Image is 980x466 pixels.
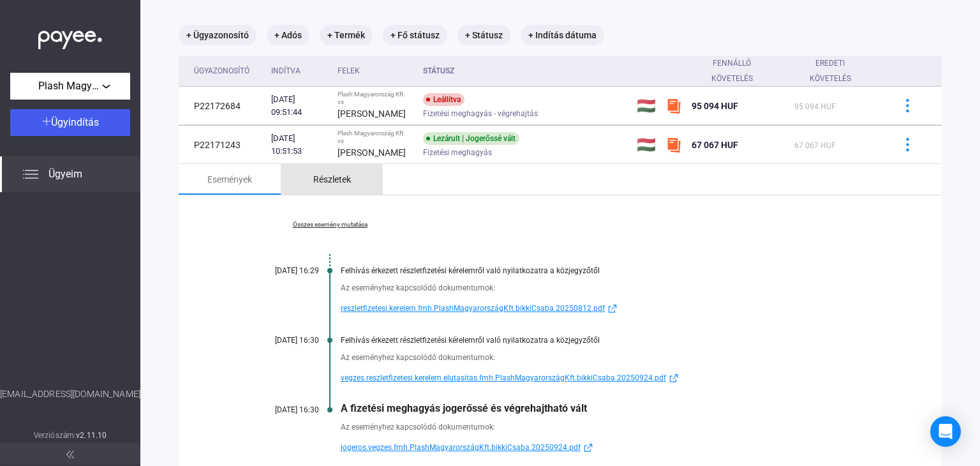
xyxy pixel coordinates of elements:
[23,167,38,182] img: list.svg
[338,91,413,106] div: Plash Magyarország Kft. vs
[179,87,266,125] td: P22172684
[894,132,921,158] button: more-blue
[666,98,681,114] img: szamlazzhu-mini
[341,421,878,433] div: Az eseményhez kapcsolódó dokumentumok:
[692,101,738,111] span: 95 094 HUF
[794,102,836,111] span: 95 094 HUF
[341,336,878,345] div: Felhívás érkezett részletfizetési kérelemről való nyilatkozatra a közjegyzőtől
[42,117,51,126] img: plus-white.svg
[341,301,605,316] span: reszletfizetesi.kerelem.fmh.PlashMagyarországKft.bikkiCsaba.20250812.pdf
[341,370,878,386] a: vegzes.reszletfizetesi.kerelem.elutasitas.fmh.PlashMagyarországKft.bikkiCsaba.20250924.pdfexterna...
[794,56,878,86] div: Eredeti követelés
[338,147,406,158] strong: [PERSON_NAME]
[271,93,327,119] div: [DATE] 09:51:44
[341,440,878,455] a: jogeros.vegzes.fmh.PlashMagyarországKft.bikkiCsaba.20250924.pdfexternal-link-blue
[76,431,107,440] strong: v2.11.10
[930,416,961,447] div: Open Intercom Messenger
[271,63,327,79] div: Indítva
[341,282,878,294] div: Az eseményhez kapcsolódó dokumentumok:
[341,440,581,455] span: jogeros.vegzes.fmh.PlashMagyarországKft.bikkiCsaba.20250924.pdf
[901,138,914,151] img: more-blue
[692,56,784,86] div: Fennálló követelés
[341,351,878,364] div: Az eseményhez kapcsolódó dokumentumok:
[605,304,620,313] img: external-link-blue
[341,301,878,316] a: reszletfizetesi.kerelem.fmh.PlashMagyarországKft.bikkiCsaba.20250812.pdfexternal-link-blue
[692,56,773,86] div: Fennálló követelés
[38,79,102,94] span: Plash Magyarország Kft.
[901,99,914,112] img: more-blue
[179,25,256,45] mat-chip: + Ügyazonosító
[423,132,519,145] div: Lezárult | Jogerőssé vált
[338,63,360,79] div: Felek
[48,167,82,182] span: Ügyeim
[632,126,661,164] td: 🇭🇺
[313,172,351,187] div: Részletek
[894,93,921,119] button: more-blue
[207,172,252,187] div: Események
[338,109,406,119] strong: [PERSON_NAME]
[179,126,266,164] td: P22171243
[521,25,604,45] mat-chip: + Indítás dátuma
[632,87,661,125] td: 🇭🇺
[341,402,878,414] div: A fizetési meghagyás jogerőssé és végrehajtható vált
[194,63,249,79] div: Ügyazonosító
[794,56,866,86] div: Eredeti követelés
[242,266,319,275] div: [DATE] 16:29
[194,63,261,79] div: Ügyazonosító
[242,221,417,229] a: Összes esemény mutatása
[692,140,738,150] span: 67 067 HUF
[423,106,538,121] span: Fizetési meghagyás - végrehajtás
[423,145,492,160] span: Fizetési meghagyás
[242,405,319,414] div: [DATE] 16:30
[271,132,327,158] div: [DATE] 10:51:53
[666,373,681,383] img: external-link-blue
[341,266,878,275] div: Felhívás érkezett részletfizetési kérelemről való nyilatkozatra a közjegyzőtől
[338,130,413,145] div: Plash Magyarország Kft. vs
[794,141,836,150] span: 67 067 HUF
[338,63,413,79] div: Felek
[271,63,301,79] div: Indítva
[10,109,130,136] button: Ügyindítás
[66,451,74,458] img: arrow-double-left-grey.svg
[383,25,447,45] mat-chip: + Fő státusz
[418,56,632,87] th: Státusz
[581,443,596,453] img: external-link-blue
[38,24,102,50] img: white-payee-white-dot.svg
[423,93,464,106] div: Leállítva
[267,25,309,45] mat-chip: + Adós
[341,370,666,386] span: vegzes.reszletfizetesi.kerelem.elutasitas.fmh.PlashMagyarországKft.bikkiCsaba.20250924.pdf
[666,137,681,153] img: szamlazzhu-mini
[10,73,130,100] button: Plash Magyarország Kft.
[457,25,510,45] mat-chip: + Státusz
[320,25,373,45] mat-chip: + Termék
[51,116,99,128] span: Ügyindítás
[242,336,319,345] div: [DATE] 16:30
